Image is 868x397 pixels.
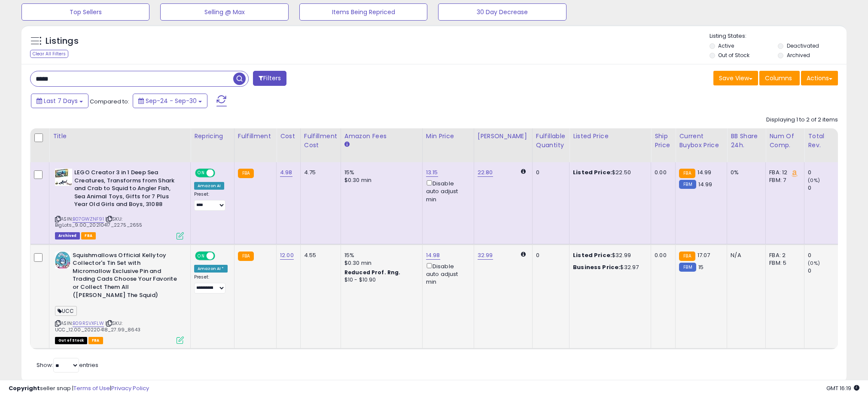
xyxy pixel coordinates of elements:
img: 51I29XohvIL._SL40_.jpg [55,169,72,186]
small: (0%) [808,177,820,184]
img: 51kbpua-iWL._SL40_.jpg [55,252,70,269]
div: ASIN: [55,252,184,343]
b: Business Price: [573,263,620,271]
span: Sep-24 - Sep-30 [146,97,197,105]
strong: Copyright [9,384,40,392]
div: Displaying 1 to 2 of 2 items [766,116,838,124]
small: FBA [679,169,695,178]
label: Archived [787,52,810,59]
span: 14.99 [698,180,713,188]
small: FBM [679,263,696,272]
b: Listed Price: [573,168,612,176]
div: [PERSON_NAME] [478,132,529,141]
span: Last 7 Days [44,97,78,105]
span: | SKU: UCC_12.00_20220418_27.99_8643 [55,320,140,333]
small: FBA [238,252,254,261]
div: 0 [808,184,843,192]
div: FBA: 2 [769,252,798,259]
div: 15% [344,252,416,259]
span: FBA [88,337,103,344]
a: 4.98 [280,168,292,177]
span: FBA [81,232,96,239]
span: OFF [214,252,228,259]
span: Columns [765,74,792,82]
button: Sep-24 - Sep-30 [133,94,207,108]
div: 0% [731,169,759,176]
small: FBM [679,180,696,189]
div: Fulfillment Cost [304,132,337,150]
div: N/A [731,252,759,259]
div: Disable auto adjust min [426,261,467,286]
span: UCC [55,306,77,316]
span: All listings that are currently out of stock and unavailable for purchase on Amazon [55,337,87,344]
span: ON [196,170,207,177]
button: Save View [713,71,758,85]
div: 0.00 [655,169,669,176]
span: OFF [214,170,228,177]
p: Listing States: [710,32,847,40]
div: FBM: 7 [769,176,798,184]
div: $22.50 [573,169,644,176]
button: 30 Day Decrease [438,3,566,21]
div: Total Rev. [808,132,839,150]
small: (0%) [808,260,820,267]
div: $32.99 [573,252,644,259]
a: Terms of Use [73,384,110,392]
label: Out of Stock [718,52,749,59]
div: 0.00 [655,252,669,259]
label: Active [718,42,734,49]
label: Deactivated [787,42,819,49]
div: Ship Price [655,132,672,150]
span: Compared to: [90,97,129,106]
span: | SKU: BigLots_9.00_20210417_22.75_2655 [55,215,142,228]
div: 0 [808,169,843,176]
div: 0 [536,169,563,176]
a: 32.99 [478,251,493,260]
button: Selling @ Max [160,3,288,21]
div: Listed Price [573,132,647,141]
div: $32.97 [573,264,644,271]
a: 14.98 [426,251,440,260]
h5: Listings [46,35,79,47]
button: Columns [759,71,800,85]
div: 0 [536,252,563,259]
b: Listed Price: [573,251,612,259]
div: Disable auto adjust min [426,179,467,203]
div: BB Share 24h. [731,132,762,150]
button: Filters [253,71,286,86]
div: Preset: [194,274,228,294]
div: 4.75 [304,169,334,176]
span: 15 [698,263,704,271]
div: Current Buybox Price [679,132,723,150]
button: Actions [801,71,838,85]
div: FBA: 12 [769,169,798,176]
div: Amazon Fees [344,132,419,141]
div: Min Price [426,132,470,141]
span: Listings that have been deleted from Seller Central [55,232,80,239]
a: 13.15 [426,168,438,177]
div: 0 [808,267,843,275]
small: FBA [679,252,695,261]
div: Fulfillment [238,132,273,141]
div: Cost [280,132,297,141]
span: Show: entries [37,361,98,369]
div: Clear All Filters [30,50,68,58]
div: FBM: 5 [769,259,798,267]
div: Fulfillable Quantity [536,132,566,150]
div: Amazon AI * [194,265,228,273]
small: Amazon Fees. [344,141,350,148]
span: ON [196,252,207,259]
button: Items Being Repriced [299,3,427,21]
b: LEGO Creator 3 in 1 Deep Sea Creatures, Transforms from Shark and Crab to Squid to Angler Fish, S... [74,169,179,211]
b: Squishmallows Official Kellytoy Collector's Tin Set with Micromallow Exclusive Pin and Trading Ca... [73,252,177,301]
span: 14.99 [697,168,712,176]
a: 22.80 [478,168,493,177]
a: B07GWZNF91 [73,215,104,223]
div: Amazon AI [194,182,224,190]
div: Repricing [194,132,231,141]
b: Reduced Prof. Rng. [344,269,401,276]
div: Preset: [194,191,228,211]
a: Privacy Policy [111,384,149,392]
div: $0.30 min [344,259,416,267]
a: 12.00 [280,251,294,260]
